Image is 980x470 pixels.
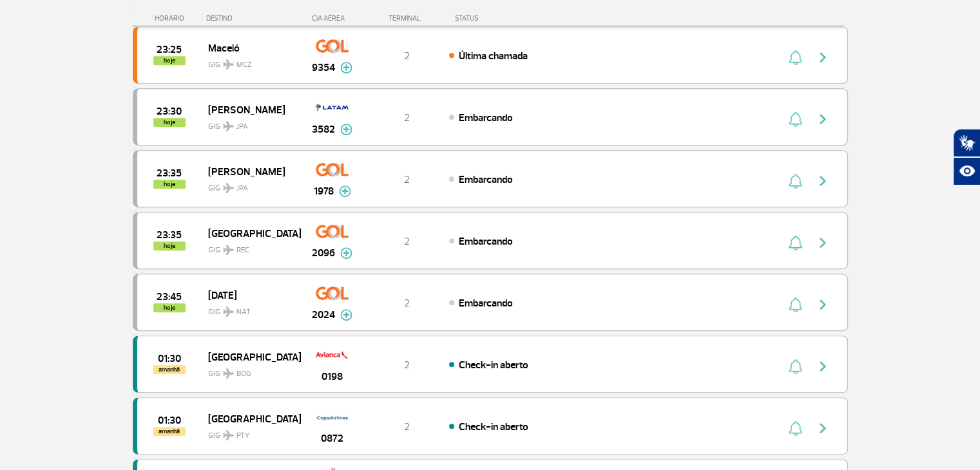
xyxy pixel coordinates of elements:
[236,306,251,318] span: NAT
[459,297,513,310] span: Embarcando
[404,111,410,124] span: 2
[789,235,802,250] img: sino-painel-voo.svg
[236,368,251,380] span: BOG
[789,173,802,189] img: sino-painel-voo.svg
[789,111,802,127] img: sino-painel-voo.svg
[236,245,249,256] span: REC
[404,235,410,248] span: 2
[448,14,553,23] div: STATUS
[153,365,186,374] span: amanhã
[153,241,186,250] span: hoje
[157,169,182,178] span: 2025-08-24 23:35:00
[815,111,831,127] img: seta-direita-painel-voo.svg
[365,14,448,23] div: TERMINAL
[208,52,291,71] span: GIG
[789,420,802,436] img: sino-painel-voo.svg
[459,111,513,124] span: Embarcando
[789,359,802,374] img: sino-painel-voo.svg
[815,50,831,65] img: seta-direita-painel-voo.svg
[223,59,234,70] img: destiny_airplane.svg
[153,118,186,127] span: hoje
[208,225,291,241] span: [GEOGRAPHIC_DATA]
[815,420,831,436] img: seta-direita-painel-voo.svg
[312,60,335,75] span: 9354
[223,306,234,317] img: destiny_airplane.svg
[340,247,352,259] img: mais-info-painel-voo.svg
[789,50,802,65] img: sino-painel-voo.svg
[340,124,352,135] img: mais-info-painel-voo.svg
[340,62,352,73] img: mais-info-painel-voo.svg
[208,423,291,442] span: GIG
[953,129,980,185] div: Plugin de acessibilidade da Hand Talk.
[208,114,291,133] span: GIG
[157,230,182,240] span: 2025-08-24 23:35:00
[236,59,252,71] span: MCZ
[312,307,335,323] span: 2024
[158,416,181,425] span: 2025-08-25 01:30:00
[158,354,181,363] span: 2025-08-25 01:30:00
[137,14,207,23] div: HORÁRIO
[953,129,980,157] button: Abrir tradutor de língua de sinais.
[223,368,234,379] img: destiny_airplane.svg
[459,173,513,186] span: Embarcando
[815,235,831,250] img: seta-direita-painel-voo.svg
[459,420,528,433] span: Check-in aberto
[789,297,802,312] img: sino-painel-voo.svg
[404,50,410,62] span: 2
[153,56,186,65] span: hoje
[236,183,248,194] span: JPA
[236,430,249,442] span: PTY
[223,121,234,131] img: destiny_airplane.svg
[321,431,343,446] span: 0872
[208,287,291,303] span: [DATE]
[208,238,291,256] span: GIG
[236,121,248,133] span: JPA
[223,245,234,255] img: destiny_airplane.svg
[815,173,831,189] img: seta-direita-painel-voo.svg
[300,14,365,23] div: CIA AÉREA
[208,348,291,365] span: [GEOGRAPHIC_DATA]
[404,359,410,371] span: 2
[153,180,186,189] span: hoje
[953,157,980,185] button: Abrir recursos assistivos.
[157,45,182,54] span: 2025-08-24 23:25:00
[404,173,410,186] span: 2
[153,427,186,436] span: amanhã
[208,176,291,194] span: GIG
[157,107,182,116] span: 2025-08-24 23:30:00
[404,297,410,310] span: 2
[404,420,410,433] span: 2
[339,185,351,197] img: mais-info-painel-voo.svg
[208,361,291,380] span: GIG
[208,101,291,118] span: [PERSON_NAME]
[312,245,335,261] span: 2096
[815,359,831,374] img: seta-direita-painel-voo.svg
[314,183,334,199] span: 1978
[157,292,182,301] span: 2025-08-24 23:45:00
[223,183,234,193] img: destiny_airplane.svg
[206,14,300,23] div: DESTINO
[153,303,186,312] span: hoje
[208,410,291,427] span: [GEOGRAPHIC_DATA]
[459,50,528,62] span: Última chamada
[208,163,291,180] span: [PERSON_NAME]
[815,297,831,312] img: seta-direita-painel-voo.svg
[459,235,513,248] span: Embarcando
[340,309,352,321] img: mais-info-painel-voo.svg
[312,122,335,137] span: 3582
[208,299,291,318] span: GIG
[459,359,528,371] span: Check-in aberto
[208,39,291,56] span: Maceió
[223,430,234,440] img: destiny_airplane.svg
[322,369,343,384] span: 0198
